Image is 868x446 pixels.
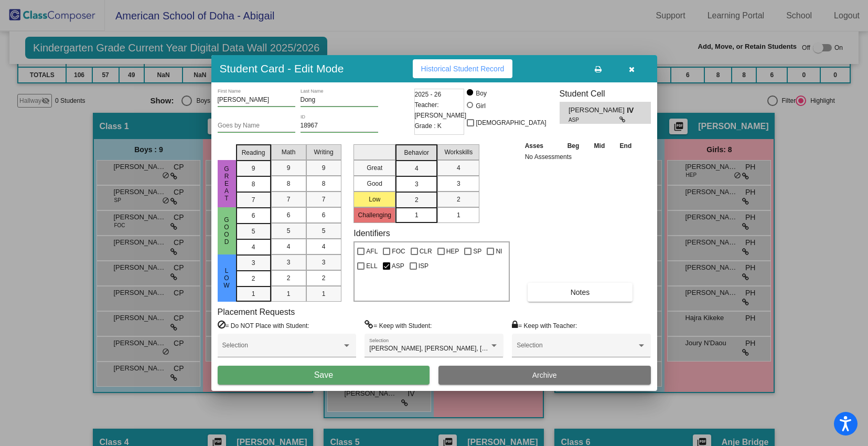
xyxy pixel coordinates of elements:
[220,62,344,75] h3: Student Card - Edit Mode
[242,148,265,157] span: Reading
[287,195,291,204] span: 7
[314,147,333,157] span: Writing
[415,210,419,220] span: 1
[218,366,430,385] button: Save
[287,163,291,173] span: 9
[473,245,481,258] span: SP
[252,211,255,220] span: 6
[415,179,419,189] span: 3
[404,148,429,157] span: Behavior
[512,320,577,331] label: = Keep with Teacher:
[612,140,639,152] th: End
[287,226,291,236] span: 5
[252,195,255,205] span: 7
[392,245,405,258] span: FOC
[496,245,502,258] span: NI
[457,179,460,188] span: 3
[415,100,467,121] span: Teacher: [PERSON_NAME]
[218,122,295,130] input: goes by name
[252,289,255,299] span: 1
[252,258,255,268] span: 3
[532,371,557,379] span: Archive
[222,165,231,202] span: Great
[457,195,460,204] span: 2
[421,65,505,73] span: Historical Student Record
[392,260,404,272] span: ASP
[365,320,432,331] label: = Keep with Student:
[322,163,326,173] span: 9
[569,116,619,124] span: ASP
[446,245,459,258] span: HEP
[457,210,460,220] span: 1
[282,147,296,157] span: Math
[322,258,326,267] span: 3
[287,273,291,283] span: 2
[420,245,432,258] span: CLR
[366,260,377,272] span: ELL
[314,370,333,379] span: Save
[287,242,291,251] span: 4
[415,121,442,131] span: Grade : K
[444,147,473,157] span: Workskills
[569,105,627,116] span: [PERSON_NAME]
[415,195,419,205] span: 2
[222,267,231,289] span: Low
[287,179,291,188] span: 8
[457,163,460,173] span: 4
[322,195,326,204] span: 7
[252,179,255,189] span: 8
[322,210,326,220] span: 6
[287,258,291,267] span: 3
[560,140,587,152] th: Beg
[366,245,378,258] span: AFL
[587,140,612,152] th: Mid
[252,227,255,236] span: 5
[301,122,378,130] input: Enter ID
[522,152,639,162] td: No Assessments
[475,89,487,98] div: Boy
[218,307,295,317] label: Placement Requests
[222,216,231,246] span: Good
[322,226,326,236] span: 5
[415,164,419,173] span: 4
[252,164,255,173] span: 9
[438,366,651,385] button: Archive
[415,89,442,100] span: 2025 - 26
[218,320,309,331] label: = Do NOT Place with Student:
[252,274,255,283] span: 2
[322,273,326,283] span: 2
[419,260,428,272] span: ISP
[369,345,531,352] span: [PERSON_NAME], [PERSON_NAME], [PERSON_NAME]
[287,289,291,299] span: 1
[353,228,390,238] label: Identifiers
[475,101,486,111] div: Girl
[560,89,651,99] h3: Student Cell
[627,105,641,116] span: IV
[413,59,513,78] button: Historical Student Record
[252,242,255,252] span: 4
[322,179,326,188] span: 8
[528,283,633,302] button: Notes
[322,289,326,299] span: 1
[522,140,560,152] th: Asses
[287,210,291,220] span: 6
[322,242,326,251] span: 4
[476,116,546,129] span: [DEMOGRAPHIC_DATA]
[571,288,590,296] span: Notes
